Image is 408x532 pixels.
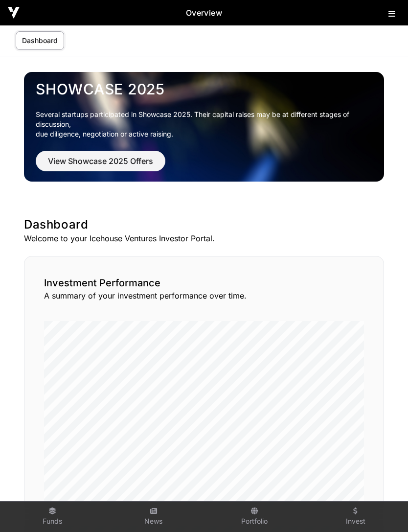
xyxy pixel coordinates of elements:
a: View Showcase 2025 Offers [36,161,165,170]
img: Showcase 2025 [24,72,384,182]
p: A summary of your investment performance over time. [44,290,364,301]
h2: Investment Performance [44,276,364,290]
a: Invest [309,504,403,530]
span: View Showcase 2025 Offers [48,155,153,167]
h1: Dashboard [24,217,384,232]
img: Icehouse Ventures Logo [8,7,20,19]
a: News [107,504,201,530]
h2: Overview [20,7,388,19]
p: Several startups participated in Showcase 2025. Their capital raises may be at different stages o... [36,110,372,139]
a: Funds [6,504,99,530]
a: Showcase 2025 [36,80,372,98]
p: Welcome to your Icehouse Ventures Investor Portal. [24,232,384,244]
iframe: Chat Widget [359,485,408,532]
button: View Showcase 2025 Offers [36,151,165,171]
a: Dashboard [16,31,64,50]
a: Portfolio [208,504,301,530]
